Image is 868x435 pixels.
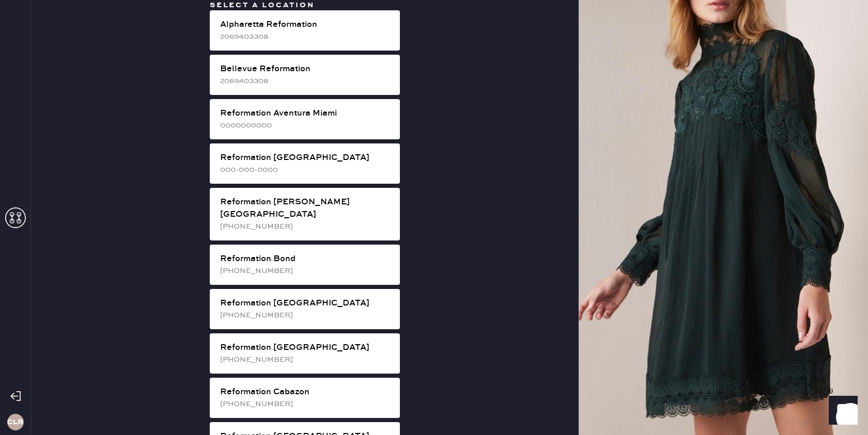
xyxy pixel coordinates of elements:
[220,342,392,354] div: Reformation [GEOGRAPHIC_DATA]
[94,188,795,201] td: Basic Sleeved Dress - Reformation - Arella Linen Dress [PERSON_NAME] Stripe - Size: 6
[220,63,392,75] div: Bellevue Reformation
[33,348,833,360] div: Orders In Shipment :
[94,174,795,188] th: Description
[33,82,833,94] div: Order # 82282
[220,310,392,321] div: [PHONE_NUMBER]
[417,238,448,269] img: logo
[220,297,392,310] div: Reformation [GEOGRAPHIC_DATA]
[220,75,392,87] div: 2069403308
[33,122,833,159] div: # 88878 [PERSON_NAME] [PERSON_NAME] [PERSON_NAME][EMAIL_ADDRESS][PERSON_NAME][DOMAIN_NAME]
[220,354,392,365] div: [PHONE_NUMBER]
[336,379,633,392] td: [PERSON_NAME]
[33,365,147,379] th: ID
[33,320,833,332] div: Reformation Customer Love
[33,174,94,188] th: ID
[336,365,633,379] th: Customer
[33,295,833,308] div: Shipment Summary
[147,379,336,392] td: [DATE]
[33,308,833,320] div: Shipment #106702
[220,19,392,31] div: Alpharetta Reformation
[220,31,392,42] div: 2069403308
[395,405,471,413] img: logo
[220,265,392,277] div: [PHONE_NUMBER]
[795,188,833,201] td: 1
[632,365,833,379] th: # Garments
[33,379,147,392] td: 82282
[220,221,392,232] div: [PHONE_NUMBER]
[220,253,392,265] div: Reformation Bond
[632,379,833,392] td: 1
[819,389,863,433] iframe: Front Chat
[395,204,471,212] img: Logo
[33,69,833,82] div: Packing slip
[220,196,392,221] div: Reformation [PERSON_NAME][GEOGRAPHIC_DATA]
[220,107,392,120] div: Reformation Aventura Miami
[220,152,392,164] div: Reformation [GEOGRAPHIC_DATA]
[7,418,23,426] h3: CLR
[220,398,392,410] div: [PHONE_NUMBER]
[220,386,392,398] div: Reformation Cabazon
[417,12,448,43] img: logo
[33,109,833,122] div: Customer information
[33,188,94,201] td: 933533
[220,120,392,131] div: 0000000000
[795,174,833,188] th: QTY
[147,365,336,379] th: Order Date
[210,1,315,10] span: Select a location
[220,164,392,175] div: 000-000-0000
